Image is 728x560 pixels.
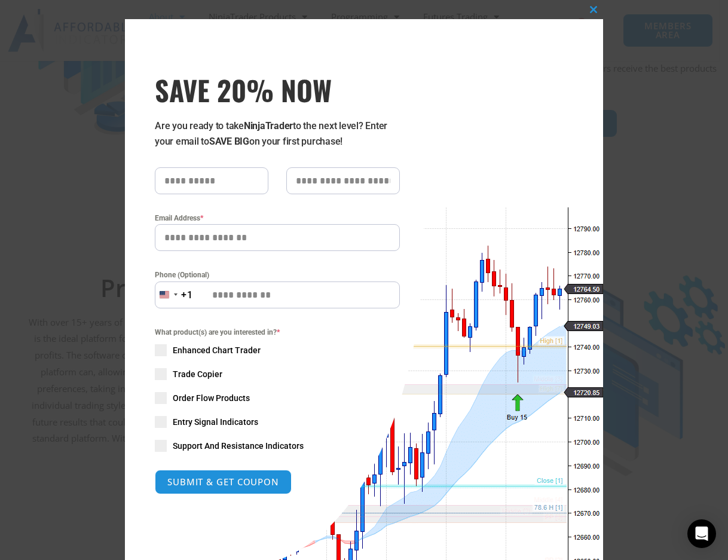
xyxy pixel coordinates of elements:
label: Entry Signal Indicators [155,416,400,428]
span: Entry Signal Indicators [173,416,258,428]
button: Selected country [155,281,193,308]
p: Are you ready to take to the next level? Enter your email to on your first purchase! [155,118,400,149]
span: Trade Copier [173,368,222,380]
label: Phone (Optional) [155,269,400,281]
span: Support And Resistance Indicators [173,440,304,452]
button: SUBMIT & GET COUPON [155,470,292,494]
strong: SAVE BIG [209,136,249,147]
span: Enhanced Chart Trader [173,344,261,356]
label: Email Address [155,212,400,224]
div: +1 [181,287,193,303]
label: Enhanced Chart Trader [155,344,400,356]
label: Support And Resistance Indicators [155,440,400,452]
span: Order Flow Products [173,392,250,404]
label: Trade Copier [155,368,400,380]
strong: NinjaTrader [244,120,293,131]
div: Open Intercom Messenger [687,519,716,548]
label: Order Flow Products [155,392,400,404]
h3: SAVE 20% NOW [155,73,400,106]
span: What product(s) are you interested in? [155,326,400,338]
